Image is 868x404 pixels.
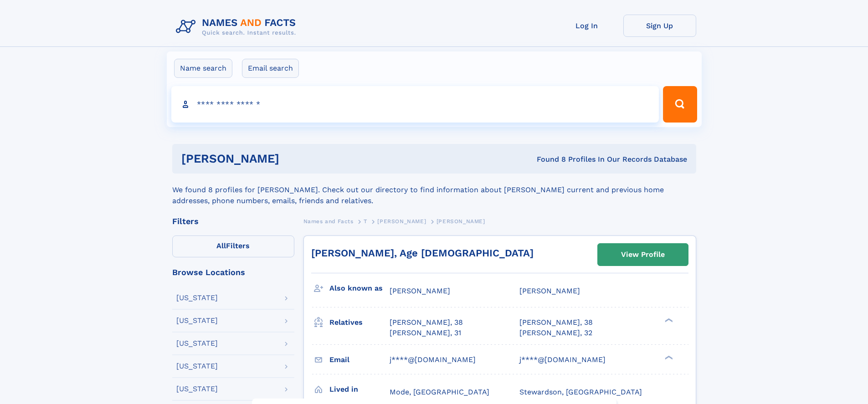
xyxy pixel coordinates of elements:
a: [PERSON_NAME], 31 [390,328,461,338]
div: View Profile [621,244,665,265]
div: We found 8 profiles for [PERSON_NAME]. Check out our directory to find information about [PERSON_... [172,174,696,206]
div: [US_STATE] [176,340,218,347]
h3: Lived in [329,382,390,397]
div: Filters [172,217,294,225]
div: [US_STATE] [176,294,218,302]
span: T [364,218,367,225]
div: [US_STATE] [176,363,218,370]
a: [PERSON_NAME], 38 [390,317,463,327]
a: View Profile [598,244,688,266]
h3: Email [329,352,390,368]
span: [PERSON_NAME] [437,218,485,225]
div: Browse Locations [172,268,294,276]
span: Mode, [GEOGRAPHIC_DATA] [390,388,489,396]
h1: [PERSON_NAME] [181,153,408,164]
button: Search Button [663,86,697,123]
label: Email search [242,59,299,78]
img: Logo Names and Facts [172,15,303,39]
h3: Relatives [329,315,390,330]
span: [PERSON_NAME] [390,286,450,295]
span: Stewardson, [GEOGRAPHIC_DATA] [519,388,642,396]
div: [US_STATE] [176,385,218,393]
a: Log In [550,15,623,37]
div: [US_STATE] [176,317,218,324]
a: Names and Facts [303,215,354,227]
span: [PERSON_NAME] [377,218,426,225]
input: search input [171,86,659,123]
span: All [216,241,226,250]
a: [PERSON_NAME] [377,215,426,227]
a: [PERSON_NAME], Age [DEMOGRAPHIC_DATA] [311,247,534,259]
div: ❯ [663,354,673,360]
span: [PERSON_NAME] [519,286,580,295]
a: [PERSON_NAME], 38 [519,317,593,327]
h3: Also known as [329,281,390,296]
a: T [364,215,367,227]
label: Filters [172,235,294,257]
label: Name search [174,59,232,78]
a: [PERSON_NAME], 32 [519,328,592,338]
div: ❯ [663,317,673,323]
div: Found 8 Profiles In Our Records Database [408,154,687,164]
a: Sign Up [623,15,696,37]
